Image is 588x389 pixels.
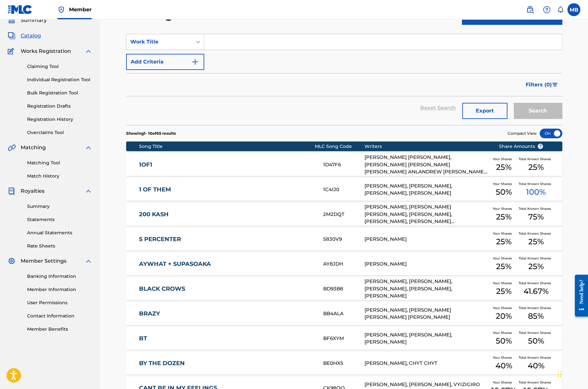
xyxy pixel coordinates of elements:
img: Works Registration [8,47,16,55]
a: AYWHAT + SUPASOAKA [139,260,314,268]
img: Royalties [8,187,15,195]
span: Your Shares [493,181,514,186]
img: 9d2ae6d4665cec9f34b9.svg [191,58,199,66]
a: Registration Drafts [27,103,92,110]
iframe: Chat Widget [556,358,588,389]
span: 40 % [495,360,512,372]
div: [PERSON_NAME], [PERSON_NAME] [PERSON_NAME] [PERSON_NAME] [364,306,489,321]
span: Your Shares [493,306,514,310]
div: [PERSON_NAME] [364,260,489,268]
a: 5 PERCENTER [139,236,314,243]
span: Matching [21,144,46,151]
span: Your Shares [493,281,514,286]
div: 5830V9 [323,236,364,243]
form: Search Form [126,34,562,125]
div: [PERSON_NAME], CHYT CHYT [364,360,489,367]
div: BE0HX5 [323,360,364,367]
span: Member [69,6,92,13]
a: Registration History [27,116,92,123]
span: Works Registration [21,47,71,55]
div: 1C4IJ0 [323,186,364,193]
img: Member Settings [8,257,15,265]
div: BB4ALA [323,310,364,317]
img: Summary [8,16,15,24]
span: Total Known Shares [518,206,553,211]
a: Annual Statements [27,229,92,236]
a: User Permissions [27,299,92,306]
a: BY THE DOZEN [139,360,314,367]
span: Share Amounts [499,143,543,150]
a: BRAZY [139,310,314,317]
div: [PERSON_NAME] [PERSON_NAME], [PERSON_NAME] [PERSON_NAME] [PERSON_NAME] ANLANDREW [PERSON_NAME] JR. [364,154,489,176]
div: Song Title [139,143,315,150]
div: BF6XYM [323,335,364,342]
div: [PERSON_NAME], [PERSON_NAME], [PERSON_NAME] [364,331,489,346]
a: 1 OF THEM [139,186,314,193]
span: Your Shares [493,231,514,236]
span: Your Shares [493,157,514,161]
a: Member Benefits [27,326,92,333]
span: Filters ( 0 ) [526,81,552,89]
span: Total Known Shares [518,231,553,236]
span: 25 % [496,211,511,223]
span: 50 % [528,335,544,347]
a: Banking Information [27,273,92,280]
a: Public Search [523,3,536,16]
a: Statements [27,216,92,223]
a: Rate Sheets [27,243,92,249]
img: Catalog [8,32,15,40]
span: Your Shares [493,380,514,385]
div: [PERSON_NAME], [PERSON_NAME], [PERSON_NAME], [PERSON_NAME] [364,182,489,197]
img: expand [85,47,92,55]
p: Showing 1 - 10 of 65 results [126,131,176,136]
span: 41.67 % [523,286,548,297]
a: Overclaims Tool [27,129,92,136]
div: AY8JDH [323,260,364,268]
img: expand [85,257,92,265]
img: Top Rightsholder [57,6,65,14]
div: Writers [364,143,489,150]
span: Royalties [21,187,45,195]
span: Total Known Shares [518,306,553,310]
span: 85 % [528,310,544,322]
div: 1D47F6 [323,161,364,169]
button: Filters (0) [522,77,562,93]
span: Catalog [21,32,41,40]
span: Your Shares [493,355,514,360]
div: [PERSON_NAME], [PERSON_NAME] [PERSON_NAME], [PERSON_NAME], [PERSON_NAME], [PERSON_NAME] [PERSON_N... [364,203,489,225]
button: Export [462,103,507,119]
a: Contact Information [27,313,92,319]
div: MLC Song Code [315,143,364,150]
span: Member Settings [21,257,66,265]
img: filter [552,83,558,87]
a: 1OF1 [139,161,314,169]
img: help [543,6,551,14]
img: expand [85,144,92,151]
span: 25 % [496,236,511,248]
div: Notifications [557,6,563,13]
span: Total Known Shares [518,181,553,186]
span: 100 % [526,186,546,198]
span: 40 % [527,360,544,372]
span: Your Shares [493,206,514,211]
div: Help [540,3,553,16]
span: Total Known Shares [518,380,553,385]
a: CatalogCatalog [8,32,41,40]
span: 75 % [528,211,543,223]
a: SummarySummary [8,16,47,24]
a: Matching Tool [27,160,92,166]
button: Add Criteria [126,54,204,70]
span: Your Shares [493,330,514,335]
div: 2M2DQT [323,211,364,218]
img: expand [85,187,92,195]
span: 25 % [496,286,511,297]
span: Your Shares [493,256,514,261]
span: 20 % [495,310,512,322]
span: 25 % [528,161,543,173]
img: MLC Logo [8,5,33,14]
div: Work Title [130,38,188,46]
a: Summary [27,203,92,210]
div: [PERSON_NAME], [PERSON_NAME], [PERSON_NAME], [PERSON_NAME], [PERSON_NAME] [364,278,489,300]
a: Claiming Tool [27,63,92,70]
